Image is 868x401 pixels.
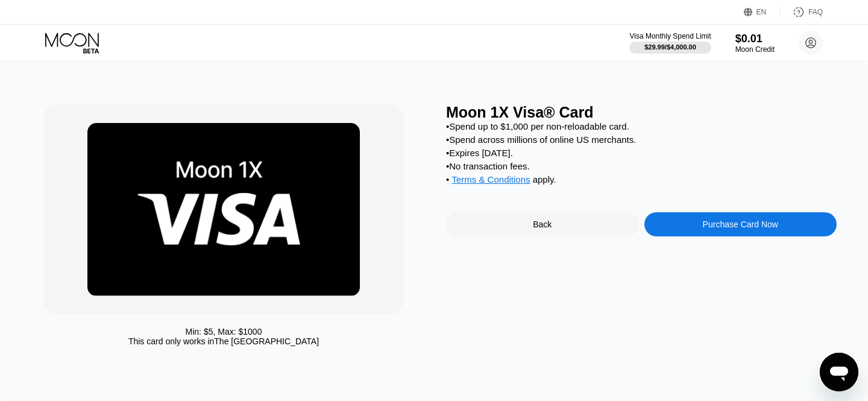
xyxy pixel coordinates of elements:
div: • Spend across millions of online US merchants. [446,134,837,145]
span: Terms & Conditions [451,174,530,185]
div: EN [756,8,767,16]
div: Purchase Card Now [703,219,778,229]
div: • apply . [446,174,837,188]
div: Terms & Conditions [451,174,530,188]
div: EN [744,6,781,18]
div: • Spend up to $1,000 per non-reloadable card. [446,121,837,131]
div: $29.99 / $4,000.00 [644,43,696,51]
div: FAQ [808,8,823,16]
div: Back [533,219,552,229]
div: Moon Credit [735,45,775,54]
div: Min: $ 5 , Max: $ 1000 [186,327,262,336]
div: Purchase Card Now [644,212,837,236]
div: Visa Monthly Spend Limit$29.99/$4,000.00 [629,32,711,54]
div: • No transaction fees. [446,161,837,171]
div: Visa Monthly Spend Limit [629,32,711,40]
div: FAQ [781,6,823,18]
div: $0.01 [735,33,775,45]
div: This card only works in The [GEOGRAPHIC_DATA] [128,336,319,346]
div: Moon 1X Visa® Card [446,104,837,121]
div: Back [446,212,639,236]
div: $0.01Moon Credit [735,33,775,54]
iframe: Button to launch messaging window [820,353,858,391]
div: • Expires [DATE]. [446,148,837,158]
